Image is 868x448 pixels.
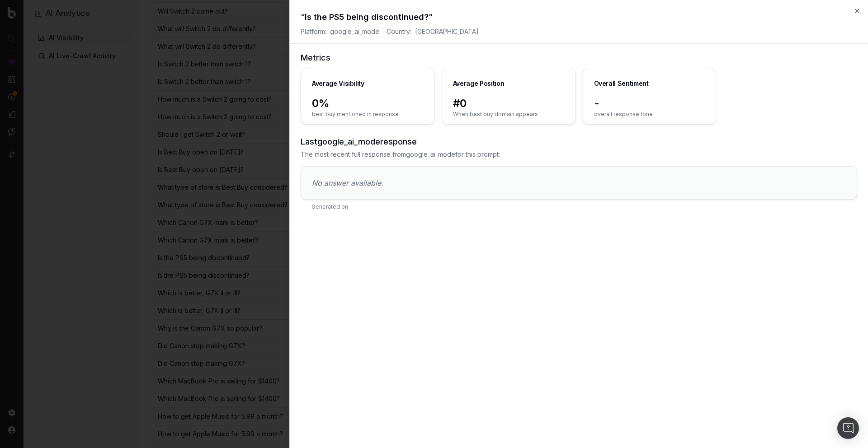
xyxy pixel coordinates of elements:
[594,96,705,111] span: -
[453,111,564,118] span: When best buy domain appears
[312,178,383,187] span: No answer available.
[312,111,423,118] span: best buy mentioned in response
[415,27,479,36] span: [GEOGRAPHIC_DATA]
[312,96,423,111] span: 0%
[312,79,364,88] div: Average Visibility
[453,79,504,88] div: Average Position
[387,27,411,36] span: Country:
[594,79,649,88] div: Overall Sentiment
[453,96,564,111] span: #0
[301,11,857,23] h2: “ Is the PS5 being discontinued? ”
[301,200,857,218] div: Generated on
[330,27,379,36] span: google_ai_mode
[594,111,705,118] span: overall response tone
[301,135,857,148] h3: Last google_ai_mode response
[301,51,857,64] h3: Metrics
[301,27,326,36] span: Platform:
[301,150,857,159] span: The most recent full response from google_ai_mode for this prompt:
